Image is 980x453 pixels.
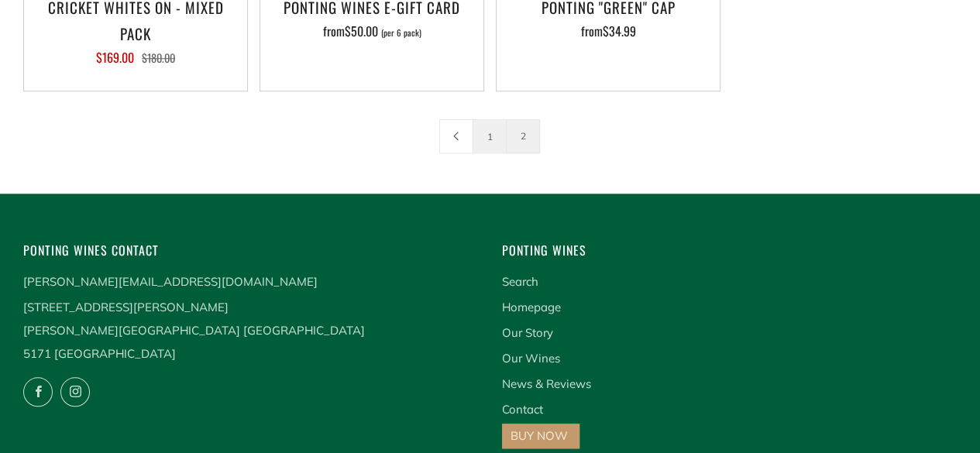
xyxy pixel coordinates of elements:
[603,22,636,40] span: $34.99
[345,22,378,40] span: $50.00
[381,29,421,37] span: (per 6 pack)
[502,351,560,365] a: Our Wines
[502,376,591,391] a: News & Reviews
[23,274,318,289] a: [PERSON_NAME][EMAIL_ADDRESS][DOMAIN_NAME]
[23,296,479,365] p: [STREET_ADDRESS][PERSON_NAME] [PERSON_NAME][GEOGRAPHIC_DATA] [GEOGRAPHIC_DATA] 5171 [GEOGRAPHIC_D...
[511,428,568,443] a: BUY NOW
[502,274,538,289] a: Search
[502,402,543,417] a: Contact
[96,48,134,67] span: $169.00
[23,240,479,261] h4: Ponting Wines Contact
[142,50,175,66] span: $180.00
[473,120,506,153] a: 1
[581,22,636,40] span: from
[323,22,421,40] span: from
[502,300,561,314] a: Homepage
[506,119,540,153] span: 2
[502,325,553,340] a: Our Story
[502,240,958,261] h4: Ponting Wines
